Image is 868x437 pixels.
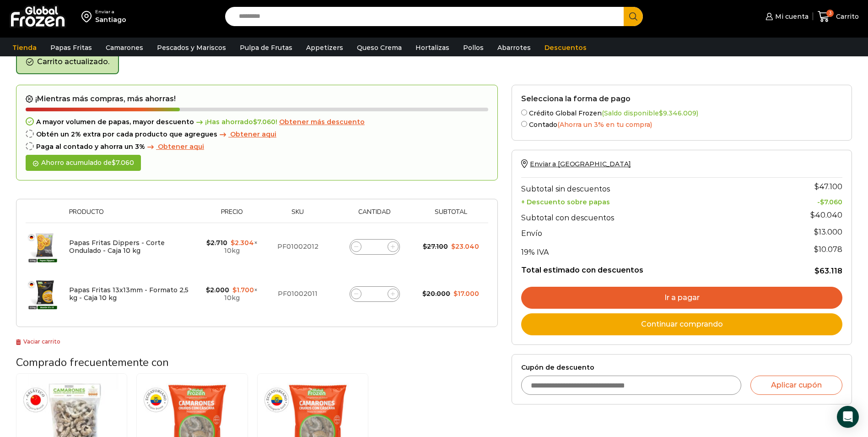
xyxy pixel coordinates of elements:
span: Mi cuenta [773,12,809,21]
bdi: 47.100 [814,182,842,191]
td: × 10kg [199,270,264,317]
span: $ [810,211,815,219]
bdi: 40.040 [810,211,842,219]
th: Total estimado con descuentos [521,259,771,276]
th: Cantidad [331,208,418,223]
label: Cupón de descuento [521,364,842,371]
bdi: 27.100 [423,242,448,251]
label: Crédito Global Frozen [521,108,842,117]
span: Obtener aqui [230,130,276,138]
span: $ [814,182,819,191]
bdi: 9.346.009 [659,109,696,117]
th: Precio [199,208,264,223]
th: Subtotal con descuentos [521,206,771,224]
th: Sku [264,208,331,223]
input: Contado(Ahorra un 3% en tu compra) [521,121,527,127]
a: Ir a pagar [521,287,842,309]
a: Papas Fritas Dippers - Corte Ondulado - Caja 10 kg [69,239,165,255]
a: Papas Fritas 13x13mm - Formato 2,5 kg - Caja 10 kg [69,286,189,302]
span: $ [423,242,427,251]
a: Pollos [458,39,488,56]
bdi: 7.060 [820,198,842,206]
bdi: 13.000 [814,228,842,236]
div: Obtén un 2% extra por cada producto que agregues [26,131,488,138]
th: 19% IVA [521,240,771,259]
td: PF01002012 [264,223,331,271]
h2: ¡Mientras más compras, más ahorras! [26,94,488,104]
span: $ [206,239,210,247]
span: $ [814,228,819,236]
span: $ [232,286,237,294]
td: - [771,196,842,206]
div: Ahorro acumulado de [26,155,141,171]
span: Obtener aqui [158,142,204,151]
th: Envío [521,224,771,240]
span: (Ahorra un 3% en tu compra) [557,120,652,129]
bdi: 2.710 [206,239,227,247]
a: Tienda [8,39,41,56]
span: $ [814,267,819,275]
a: Hortalizas [411,39,454,56]
span: 3 [826,10,834,17]
div: Enviar a [95,9,126,15]
input: Product quantity [368,240,381,253]
span: $ [231,239,235,247]
span: ¡Has ahorrado ! [194,118,277,126]
th: Subtotal [418,208,484,223]
bdi: 1.700 [232,286,254,294]
th: + Descuento sobre papas [521,196,771,206]
bdi: 2.000 [206,286,229,294]
span: $ [820,198,824,206]
a: 3 Carrito [818,6,859,27]
a: Obtener aqui [145,143,204,151]
div: Carrito actualizado. [16,50,119,74]
a: Appetizers [302,39,348,56]
label: Contado [521,119,842,129]
a: Queso Crema [352,39,406,56]
bdi: 63.118 [814,267,842,275]
th: Producto [65,208,199,223]
span: $ [253,118,257,126]
bdi: 17.000 [453,290,479,298]
span: $ [453,290,458,298]
bdi: 23.040 [451,242,479,251]
bdi: 7.060 [112,158,134,167]
bdi: 7.060 [253,118,275,126]
span: 10.078 [814,245,842,254]
a: Pulpa de Frutas [235,39,297,56]
div: Open Intercom Messenger [837,406,859,428]
h2: Selecciona la forma de pago [521,94,842,103]
span: $ [422,290,426,298]
a: Descuentos [540,39,591,56]
div: Santiago [95,15,126,24]
span: Comprado frecuentemente con [16,355,169,370]
span: $ [659,109,663,117]
a: Camarones [101,39,148,56]
span: Carrito [834,12,859,21]
bdi: 2.304 [231,239,254,247]
a: Enviar a [GEOGRAPHIC_DATA] [521,160,631,168]
a: Abarrotes [493,39,535,56]
a: Pescados y Mariscos [152,39,231,56]
a: Mi cuenta [763,7,808,26]
th: Subtotal sin descuentos [521,177,771,196]
img: address-field-icon.svg [81,9,95,24]
a: Obtener aqui [217,131,276,138]
span: $ [206,286,210,294]
div: Paga al contado y ahorra un 3% [26,143,488,151]
span: $ [451,242,455,251]
span: Enviar a [GEOGRAPHIC_DATA] [530,160,631,168]
bdi: 20.000 [422,290,450,298]
a: Vaciar carrito [16,338,60,345]
button: Search button [624,7,643,26]
a: Obtener más descuento [279,118,365,126]
a: Continuar comprando [521,313,842,335]
span: $ [112,158,116,167]
td: PF01002011 [264,270,331,317]
div: A mayor volumen de papas, mayor descuento [26,118,488,126]
td: × 10kg [199,223,264,271]
input: Crédito Global Frozen(Saldo disponible$9.346.009) [521,109,527,115]
button: Aplicar cupón [750,376,842,395]
span: $ [814,245,819,254]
